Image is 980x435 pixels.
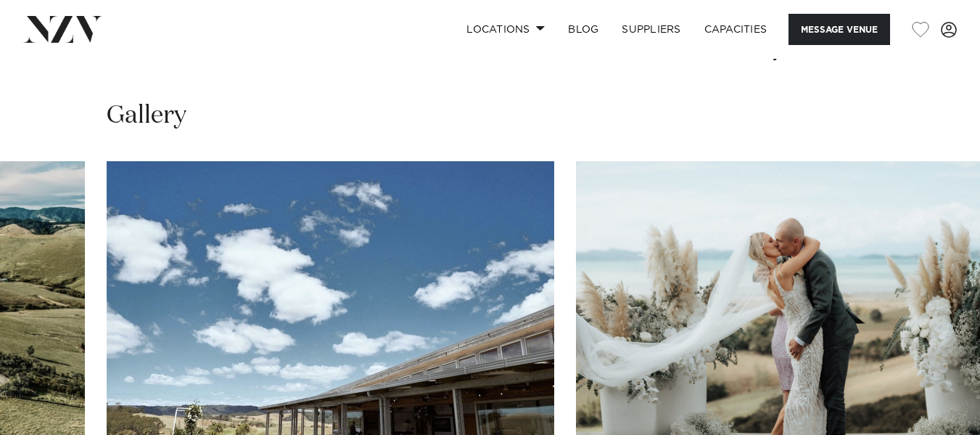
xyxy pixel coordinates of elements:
h2: Gallery [107,99,186,132]
a: BLOG [556,14,610,45]
a: Locations [455,14,556,45]
button: Message Venue [788,14,890,45]
a: Capacities [693,14,779,45]
img: nzv-logo.png [23,16,102,42]
a: SUPPLIERS [610,14,692,45]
